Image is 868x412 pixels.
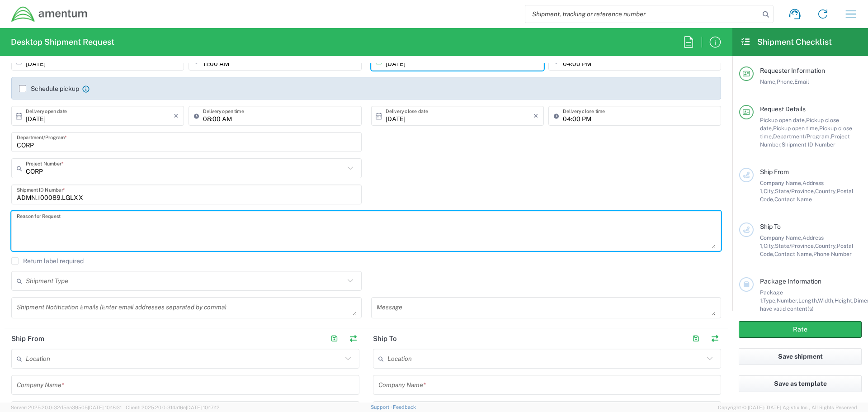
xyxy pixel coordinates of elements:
span: Client: 2025.20.0-314a16e [126,405,220,410]
h2: Shipment Checklist [741,37,832,47]
i: × [174,109,179,123]
a: Feedback [393,404,416,410]
button: Save as template [739,375,862,392]
span: Height, [835,297,854,304]
h2: Ship From [11,334,44,343]
span: Phone, [777,78,794,85]
span: Requester Information [760,67,825,74]
span: Contact Name [774,196,812,203]
span: Shipment ID Number [782,141,835,148]
span: Package Information [760,278,821,285]
h2: Ship To [373,334,397,343]
span: Length, [798,297,818,304]
span: Company Name, [760,234,802,241]
button: Rate [739,321,862,338]
input: Shipment, tracking or reference number [525,5,759,23]
i: × [533,109,538,123]
span: Copyright © [DATE]-[DATE] Agistix Inc., All Rights Reserved [718,403,857,412]
span: Company Name, [760,180,802,186]
span: Phone Number [813,251,852,257]
span: Width, [818,297,835,304]
h2: Desktop Shipment Request [11,37,114,47]
img: dyncorp [11,6,88,23]
span: Request Details [760,105,806,113]
span: Name, [760,78,777,85]
span: Ship To [760,223,781,230]
span: [DATE] 10:17:12 [186,405,220,410]
span: State/Province, [775,242,815,249]
span: Type, [763,297,777,304]
span: City, [764,188,775,194]
span: Number, [777,297,798,304]
span: Pickup open date, [760,117,806,123]
button: Save shipment [739,348,862,365]
a: Support [371,404,393,410]
label: Return label required [11,257,84,265]
span: City, [764,242,775,249]
span: Server: 2025.20.0-32d5ea39505 [11,405,122,410]
span: Country, [815,188,837,194]
span: Package 1: [760,289,783,304]
span: Department/Program, [773,133,831,140]
label: Schedule pickup [19,85,79,92]
span: Ship From [760,168,789,175]
span: Email [794,78,809,85]
span: State/Province, [775,188,815,194]
span: Pickup open time, [773,125,819,132]
span: [DATE] 10:18:31 [88,405,122,410]
span: Country, [815,242,837,249]
span: Contact Name, [774,251,813,257]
